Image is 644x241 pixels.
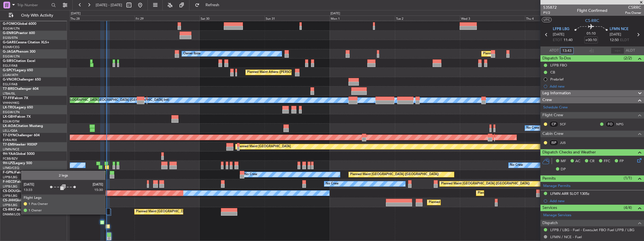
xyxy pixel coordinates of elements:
a: LFMN/NCE [3,147,19,151]
a: EDLW/DTM [3,119,19,124]
span: Crew [542,97,552,103]
div: Planned Maint [GEOGRAPHIC_DATA] ([GEOGRAPHIC_DATA]) [429,198,517,207]
button: UTC [542,17,552,22]
a: Manage Services [543,213,571,218]
span: G-JAGA [3,50,16,53]
span: Refresh [201,3,224,7]
div: Planned Maint Athens ([PERSON_NAME] Intl) [247,68,312,77]
a: LFMN / NCE - Fuel [550,235,582,239]
span: AC [575,159,580,164]
span: (1/1) [624,175,632,181]
span: [DATE] [553,32,564,37]
span: 01:10 [587,31,596,37]
div: Add new [550,198,641,203]
span: Only With Activity [15,14,59,17]
span: F-HECD [3,180,15,184]
a: F-GPNJFalcon 900EX [3,171,36,174]
a: LFMD/CEQ [3,166,19,170]
div: [DATE] [330,11,340,16]
div: Planned Maint [GEOGRAPHIC_DATA] ([GEOGRAPHIC_DATA]) [441,180,530,188]
button: Only With Activity [6,11,61,20]
a: EGGW/LTN [3,26,20,31]
span: LX-TRO [3,106,15,109]
div: Sat 30 [200,15,265,21]
a: F-HECDFalcon 7X [3,180,31,184]
div: Planned Maint [GEOGRAPHIC_DATA] [237,142,291,151]
span: Dispatch Checks and Weather [542,149,596,156]
span: Pos Owner [625,10,641,15]
a: CS-RRCFalcon 900LX [3,208,36,211]
a: DNMM/LOS [3,212,20,217]
a: Manage Permits [543,183,571,189]
div: Mon 1 [330,15,395,21]
div: Planned Maint [GEOGRAPHIC_DATA] ([GEOGRAPHIC_DATA]) [350,170,439,179]
div: Tue 2 [395,15,460,21]
div: Planned Maint [GEOGRAPHIC_DATA] ([GEOGRAPHIC_DATA]) [478,189,566,197]
a: LTBA/ISL [3,92,15,96]
a: EGSS/STN [3,36,18,40]
span: P1/2 [543,10,557,15]
span: G-ENRG [3,32,16,35]
a: CS-JHHGlobal 6000 [3,199,34,202]
span: T7-BRE [3,87,14,91]
div: FO [605,121,615,127]
span: LFPB LBG [553,26,569,32]
span: FFC [604,159,610,164]
span: (4/4) [624,205,632,211]
span: Cabin Crew [542,131,563,137]
span: G-FOMO [3,22,17,26]
span: CS-JHH [3,199,15,202]
a: EGLF/FAB [3,82,17,86]
a: G-SPCYLegacy 650 [3,69,33,72]
input: --:-- [611,47,624,54]
a: T7-BREChallenger 604 [3,87,39,91]
div: LFPB FBO [550,63,567,68]
span: Dispatch [542,220,558,226]
a: G-VNORChallenger 650 [3,78,41,81]
div: Planned Maint [GEOGRAPHIC_DATA] ([GEOGRAPHIC_DATA]) [136,207,225,216]
div: Thu 28 [69,15,134,21]
a: LFPB/LBG [3,194,17,198]
a: LX-GBHFalcon 7X [3,115,31,119]
a: NPG [616,122,629,127]
span: 9H-LPZ [3,162,14,165]
a: EGGW/LTN [3,110,20,114]
div: [PERSON_NAME][GEOGRAPHIC_DATA] ([GEOGRAPHIC_DATA] Intl) [71,96,169,104]
span: ATOT [549,48,559,53]
a: G-ENRGPraetor 600 [3,32,35,35]
a: 9H-LPZLegacy 500 [3,162,32,165]
a: CS-DOUGlobal 6500 [3,189,35,193]
span: ALDT [626,48,635,53]
div: Wed 3 [460,15,525,21]
span: (2/2) [624,55,632,61]
div: LFMN ARR SLOT 1305z [550,191,589,196]
a: JUS [560,140,573,145]
span: CS-RRC [585,18,599,24]
span: Services [542,205,557,211]
a: LFPB/LBG [3,175,17,179]
span: DP [561,167,566,172]
div: CB [550,70,555,75]
div: Add new [550,84,641,89]
span: T7-FFI [3,97,13,100]
div: Prebrief [550,77,563,82]
span: LFMN NCE [610,26,629,32]
span: T7-DYN [3,134,15,137]
span: MF [561,159,566,164]
div: ISP [549,140,558,146]
span: F-GPNJ [3,171,15,174]
div: Thu 4 [525,15,590,21]
span: ETOT [553,37,562,43]
button: Refresh [192,1,226,10]
a: LELL/QSA [3,129,17,133]
div: No Crew [GEOGRAPHIC_DATA] (Dublin Intl) [526,124,590,132]
a: EVRA/RIX [3,138,17,142]
span: 11:40 [563,37,573,43]
a: LX-AOACitation Mustang [3,124,43,128]
span: LX-AOA [3,124,16,128]
span: Permits [542,175,556,182]
a: LX-TROLegacy 650 [3,106,33,109]
a: LFPB/LBG [3,203,17,207]
span: LX-GBH [3,115,15,119]
a: T7-DYNChallenger 604 [3,134,40,137]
